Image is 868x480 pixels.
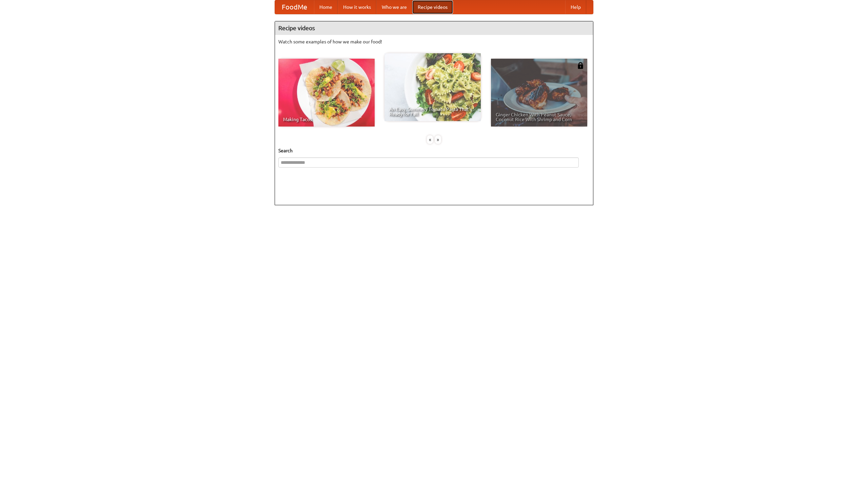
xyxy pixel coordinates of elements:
div: » [435,135,441,144]
a: How it works [338,0,376,14]
span: An Easy, Summery Tomato Pasta That's Ready for Fall [389,107,476,116]
span: Making Tacos [283,117,370,122]
h5: Search [278,147,590,154]
a: Help [565,0,586,14]
h4: Recipe videos [275,21,593,35]
a: Home [314,0,338,14]
a: Recipe videos [412,0,453,14]
a: FoodMe [275,0,314,14]
a: Who we are [376,0,412,14]
img: 483408.png [577,62,584,69]
div: « [427,135,433,144]
a: Making Tacos [278,59,375,127]
a: An Easy, Summery Tomato Pasta That's Ready for Fall [384,53,481,121]
p: Watch some examples of how we make our food! [278,38,590,45]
